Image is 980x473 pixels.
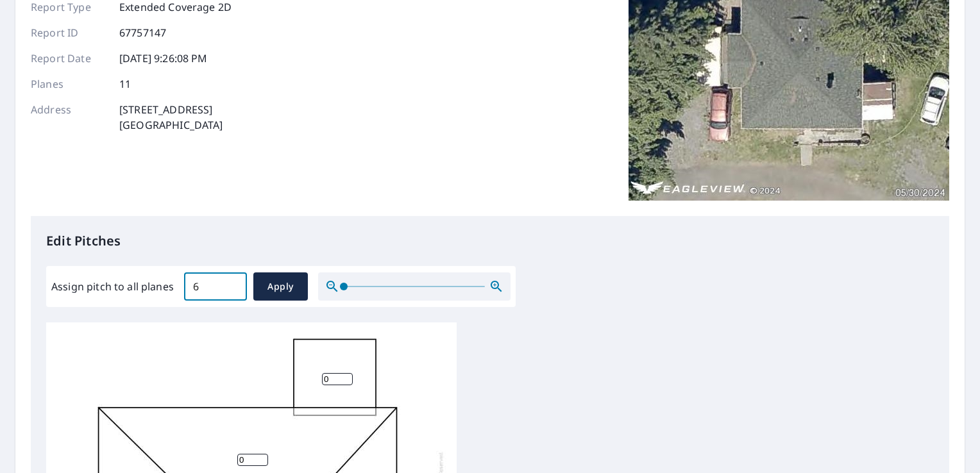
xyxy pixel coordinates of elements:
p: 11 [119,76,131,92]
p: Edit Pitches [46,231,934,251]
p: Report Date [31,51,108,66]
p: Report ID [31,25,108,40]
p: 67757147 [119,25,166,40]
input: 00.0 [184,269,247,304]
p: Address [31,102,108,133]
button: Apply [253,272,308,301]
span: Apply [264,279,298,295]
p: [DATE] 9:26:08 PM [119,51,208,66]
p: [STREET_ADDRESS] [GEOGRAPHIC_DATA] [119,102,223,133]
p: Planes [31,76,108,92]
label: Assign pitch to all planes [51,279,174,294]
